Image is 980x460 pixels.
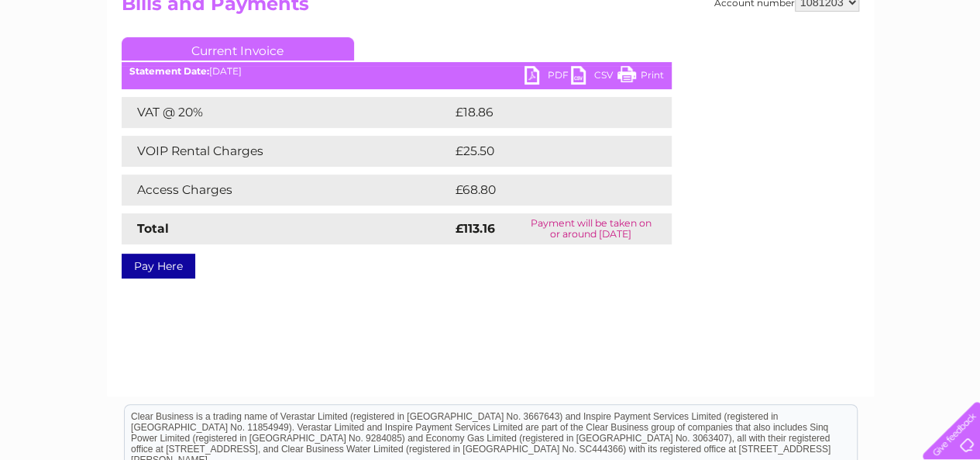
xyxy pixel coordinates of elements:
[122,37,354,61] a: Current Invoice
[129,65,209,77] b: Statement Date:
[617,66,664,88] a: Print
[571,66,617,88] a: CSV
[125,9,857,75] div: Clear Business is a trading name of Verastar Limited (registered in [GEOGRAPHIC_DATA] No. 3667643...
[877,66,915,78] a: Contact
[511,213,672,244] td: Payment will be taken on or around [DATE]
[452,175,641,206] td: £68.80
[688,8,795,27] a: 0333 014 3131
[456,221,495,236] strong: £113.16
[452,136,640,167] td: £25.50
[789,66,836,78] a: Telecoms
[137,221,169,236] strong: Total
[452,97,640,128] td: £18.86
[524,66,571,88] a: PDF
[929,66,965,78] a: Log out
[122,175,452,206] td: Access Charges
[122,254,195,278] a: Pay Here
[122,97,452,128] td: VAT @ 20%
[707,66,737,78] a: Water
[122,66,672,77] div: [DATE]
[845,66,868,78] a: Blog
[122,136,452,167] td: VOIP Rental Charges
[746,66,780,78] a: Energy
[34,40,113,88] img: logo.png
